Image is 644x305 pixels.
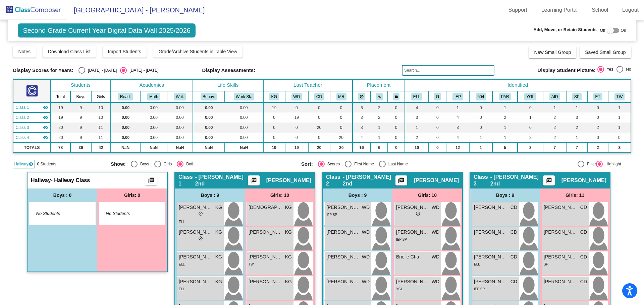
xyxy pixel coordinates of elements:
button: MR [336,93,346,100]
td: 0 [330,112,353,123]
button: Writ. [174,93,186,100]
button: G [434,93,441,100]
mat-icon: visibility [43,115,48,120]
button: Math [147,93,160,100]
span: do_not_disturb_alt [198,211,203,216]
td: 0.00 [167,112,193,123]
button: Behav. [201,93,217,100]
td: 19 [51,102,70,112]
div: Girls: 11 [540,188,610,202]
td: 2 [587,143,608,153]
span: [PERSON_NAME] [396,204,430,211]
th: Student has 1:1 [543,91,566,102]
td: 0.00 [140,123,167,133]
td: 0.00 [140,102,167,112]
span: CD [580,204,587,211]
button: Import Students [103,46,147,58]
td: 0 [608,133,631,143]
mat-icon: visibility [43,125,48,130]
td: 0 [429,143,446,153]
td: 0 [587,102,608,112]
div: Boys : 9 [175,188,245,202]
td: 0 [388,143,405,153]
span: [PERSON_NAME] [326,253,360,260]
td: 0 [518,102,543,112]
span: WD [432,204,439,211]
button: Print Students Details [145,175,157,185]
div: Girls: 10 [392,188,462,202]
span: [PERSON_NAME] [179,253,212,260]
span: Sort: [301,161,313,167]
a: Learning Portal [536,5,583,15]
span: [PERSON_NAME] [474,204,507,211]
span: [PERSON_NAME] [266,177,311,184]
mat-radio-group: Select an option [301,161,487,167]
span: [DEMOGRAPHIC_DATA][PERSON_NAME] [249,204,282,211]
td: Carey Durfee - Durfee 2nd [13,123,50,133]
span: Hallway [31,177,51,184]
button: Print Students Details [543,175,555,185]
mat-icon: visibility [28,161,34,167]
span: KG [215,204,222,211]
td: 3 [566,112,587,123]
th: Students [51,79,111,91]
td: 19 [285,112,308,123]
button: Grade/Archive Students in Table View [153,46,243,58]
td: 10 [91,102,111,112]
th: Academics [111,79,193,91]
span: Saved Small Group [585,50,626,55]
td: 7 [543,143,566,153]
button: New Small Group [529,46,576,58]
a: Support [503,5,533,15]
div: Boys [138,161,149,167]
td: 0.00 [193,133,225,143]
td: 4 [446,133,469,143]
button: CD [314,93,324,100]
td: NaN [140,143,167,153]
button: Print Students Details [248,175,260,185]
span: Import Students [108,49,141,54]
span: [GEOGRAPHIC_DATA] - [PERSON_NAME] [67,5,205,15]
div: [DATE] - [DATE] [127,67,158,73]
td: 2 [587,123,608,133]
div: Boys : 9 [323,188,392,202]
span: IEP SP [326,213,337,217]
span: Display Student Picture: [537,67,595,73]
span: Display Assessments: [202,67,255,73]
td: 20 [51,133,70,143]
th: Total [51,91,70,102]
td: 9 [70,102,91,112]
button: Work Sk. [234,93,254,100]
span: [PERSON_NAME] [561,177,606,184]
td: 0 [388,102,405,112]
td: 19 [285,143,308,153]
span: CD [511,204,517,211]
td: 3 [518,143,543,153]
span: [PERSON_NAME] [249,253,282,260]
td: 10 [91,112,111,123]
span: 0 Students [37,161,56,167]
span: [PERSON_NAME] [396,229,430,236]
td: 9 [70,133,91,143]
td: 1 [446,102,469,112]
button: ELL [411,93,422,100]
td: 0 [285,133,308,143]
div: [DATE] - [DATE] [85,67,117,73]
td: 20 [308,143,330,153]
th: 504 Plan [469,91,492,102]
button: WD [291,93,302,100]
td: 1 [492,123,518,133]
td: 0.00 [225,112,263,123]
td: 1 [608,102,631,112]
td: 0 [518,123,543,133]
span: KG [285,204,292,211]
td: 9 [70,123,91,133]
td: 3 [608,143,631,153]
td: 0 [285,123,308,133]
span: do_not_disturb_alt [198,236,203,241]
td: 6 [353,102,370,112]
th: Mandy Redfern [330,91,353,102]
td: 0.00 [225,133,263,143]
td: 0.00 [193,123,225,133]
td: 0 [429,133,446,143]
